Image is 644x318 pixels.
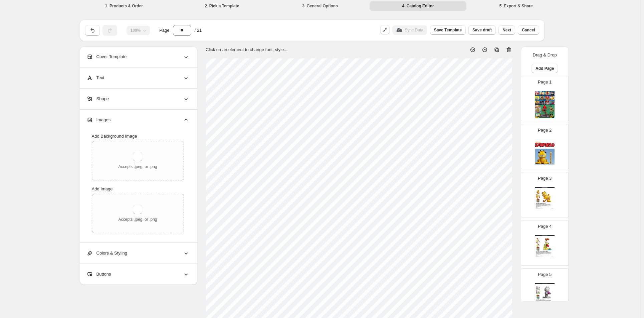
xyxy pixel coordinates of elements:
[535,91,555,118] img: cover page
[118,217,157,222] p: Accepts .jpeg, or .png
[531,64,558,73] button: Add Page
[538,223,552,230] p: Page 4
[545,257,553,258] div: $ 24.99
[86,250,127,257] span: Colors & Styling
[536,203,554,204] div: Garfield Action Figure | Garfield
[522,27,535,33] span: Cancel
[536,208,547,208] div: SKU: GFW101
[536,198,540,202] img: secondaryImage
[521,220,569,266] div: Page 4Boss Fight Studio 2025primaryImagesecondaryImagesecondaryImagesecondaryImageGarfield Action...
[498,25,515,35] button: Next
[541,286,554,299] img: primaryImage
[538,271,552,278] p: Page 5
[541,190,554,202] img: primaryImage
[541,238,554,251] img: primaryImage
[430,25,466,35] button: Save Template
[533,52,557,58] p: Drag & Drop
[536,238,540,242] img: secondaryImage
[536,290,540,294] img: secondaryImage
[468,25,496,35] button: Save draft
[92,186,113,191] span: Add Image
[536,209,547,209] div: Barcode №: 814800024520
[535,187,555,188] div: Boss Fight Studio 2025
[536,295,540,299] img: secondaryImage
[536,299,554,300] div: Garfield Action Figure | Nermal
[535,66,554,71] span: Add Page
[536,208,547,209] div: Brand: Boss Fight Studio - The Store
[535,283,555,284] div: Boss Fight Studio 2025
[536,247,540,251] img: secondaryImage
[118,164,157,169] p: Accepts .jpeg, or .png
[538,175,552,182] p: Page 3
[536,251,554,252] div: Garfield Action Figure | [PERSON_NAME]
[536,256,547,257] div: SKU: GFW102
[535,139,555,166] img: cover page
[536,204,552,208] div: Our rotund orange star, [PERSON_NAME], now has his own action figure with 25 points of articulati...
[521,268,569,314] div: Page 5Boss Fight Studio 2025primaryImagesecondaryImagesecondaryImagesecondaryImageGarfield Action...
[86,271,111,278] span: Buttons
[536,286,540,290] img: secondaryImage
[159,27,169,34] span: Page
[521,76,569,121] div: Page 1cover page
[195,27,202,34] span: / 21
[86,96,109,102] span: Shape
[536,190,540,194] img: secondaryImage
[518,25,539,35] button: Cancel
[86,74,104,81] span: Text
[521,124,569,169] div: Page 2cover page
[536,257,547,257] div: Barcode №: 814800024537
[502,27,511,33] span: Next
[545,209,553,209] div: $ 24.99
[86,53,127,60] span: Cover Template
[536,242,540,246] img: secondaryImage
[521,172,569,217] div: Page 3Boss Fight Studio 2025primaryImagesecondaryImagesecondaryImagesecondaryImageGarfield Action...
[86,117,111,123] span: Images
[206,46,287,53] p: Click on an element to change font, style...
[536,300,552,304] div: The world’s cutest kitten, [PERSON_NAME], now has his own action figure with 17 points of articul...
[92,134,137,139] span: Add Background Image
[535,235,555,236] div: Boss Fight Studio 2025
[538,127,552,134] p: Page 2
[434,27,462,33] span: Save Template
[538,79,552,86] p: Page 1
[536,194,540,198] img: secondaryImage
[536,252,552,256] div: The sweet but [PERSON_NAME] now has his own action figure with 17 points of articulation, his foo...
[472,27,492,33] span: Save draft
